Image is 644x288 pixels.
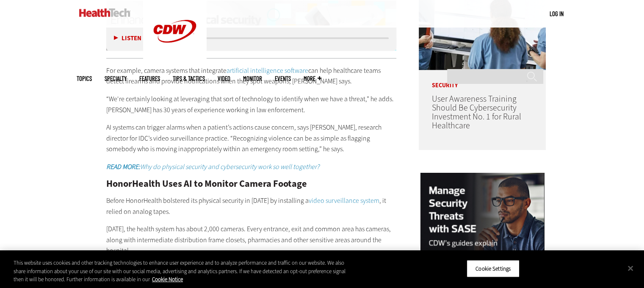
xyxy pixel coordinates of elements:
a: video surveillance system [309,196,379,205]
a: CDW [143,56,207,65]
em: Why do physical security and cybersecurity work so well together? [140,162,319,171]
span: Topics [77,75,92,82]
button: Close [621,259,640,277]
p: “We're certainly looking at leveraging that sort of technology to identify when we have a threat,... [106,94,397,115]
a: READ MORE:Why do physical security and cybersecurity work so well together? [106,162,319,171]
em: READ MORE: [106,162,140,171]
p: Security [419,70,546,89]
a: User Awareness Training Should Be Cybersecurity Investment No. 1 for Rural Healthcare [431,93,521,131]
a: MonITor [243,75,262,82]
a: Features [139,75,160,82]
span: Specialty [105,75,127,82]
button: Cookie Settings [467,260,520,277]
p: Before HonorHealth bolstered its physical security in [DATE] by installing a , it relied on analo... [106,195,397,217]
div: User menu [550,9,564,18]
div: This website uses cookies and other tracking technologies to enhance user experience and to analy... [14,259,354,284]
a: Events [275,75,291,82]
p: AI systems can trigger alarms when a patient’s actions cause concern, says [PERSON_NAME], researc... [106,122,397,155]
h2: HonorHealth Uses AI to Monitor Camera Footage [106,179,397,188]
img: Home [79,8,130,17]
a: Tips & Tactics [173,75,205,82]
p: [DATE], the health system has about 2,000 cameras. Every entrance, exit and common area has camer... [106,224,397,256]
span: More [304,75,321,82]
a: Video [218,75,230,82]
a: Log in [550,10,564,17]
a: More information about your privacy [152,276,183,283]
